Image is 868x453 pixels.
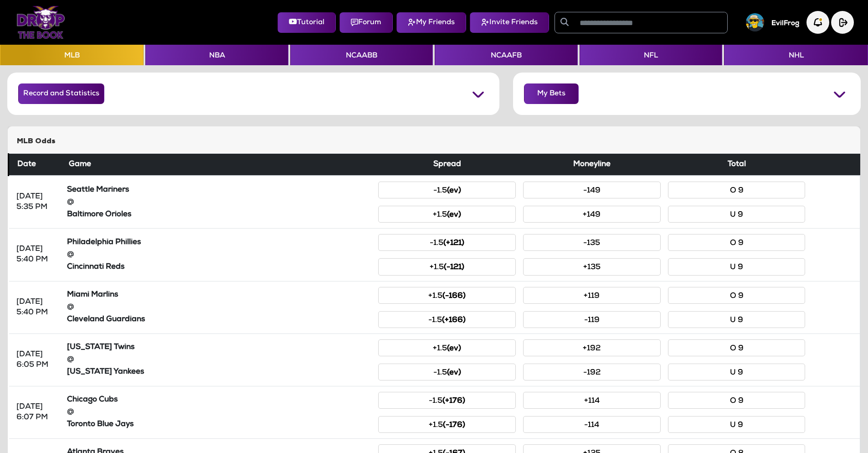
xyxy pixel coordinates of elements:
[18,83,104,104] button: Record and Statistics
[67,316,145,323] strong: Cleveland Guardians
[67,407,371,417] div: @
[668,206,806,223] button: U 9
[63,154,375,176] th: Game
[145,45,288,65] button: NBA
[668,416,806,433] button: U 9
[447,369,461,377] small: (ev)
[375,154,519,176] th: Spread
[806,11,829,34] img: Notification
[378,364,516,380] button: -1.5(ev)
[378,339,516,356] button: +1.5(ev)
[523,287,661,304] button: +119
[519,154,664,176] th: Moneyline
[17,137,851,146] h5: MLB Odds
[447,345,461,353] small: (ev)
[16,192,56,213] div: [DATE] 5:35 PM
[523,392,661,409] button: +114
[67,186,129,194] strong: Seattle Mariners
[668,339,806,356] button: O 9
[668,392,806,409] button: O 9
[447,211,461,219] small: (ev)
[339,12,393,33] button: Forum
[444,264,464,271] small: (-121)
[378,182,516,198] button: -1.5(ev)
[277,12,336,33] button: Tutorial
[67,302,371,312] div: @
[668,182,806,198] button: O 9
[580,45,722,65] button: NFL
[442,292,466,300] small: (-166)
[67,354,371,365] div: @
[447,187,461,195] small: (ev)
[67,344,134,351] strong: [US_STATE] Twins
[746,13,764,31] img: User
[668,258,806,275] button: U 9
[668,364,806,380] button: U 9
[523,339,661,356] button: +192
[664,154,809,176] th: Total
[442,397,465,405] small: (+176)
[67,263,124,271] strong: Cincinnati Reds
[16,297,56,318] div: [DATE] 5:40 PM
[771,20,799,28] h5: EvilFrog
[378,234,516,251] button: -1.5(+121)
[523,234,661,251] button: -135
[67,197,371,208] div: @
[67,421,134,428] strong: Toronto Blue Jays
[290,45,433,65] button: NCAABB
[67,368,144,376] strong: [US_STATE] Yankees
[67,211,131,219] strong: Baltimore Orioles
[524,83,579,104] button: My Bets
[470,12,549,33] button: Invite Friends
[67,396,118,404] strong: Chicago Cubs
[523,182,661,198] button: -149
[523,258,661,275] button: +135
[523,416,661,433] button: -114
[378,392,516,409] button: -1.5(+176)
[16,244,56,265] div: [DATE] 5:40 PM
[378,287,516,304] button: +1.5(-166)
[668,287,806,304] button: O 9
[16,402,56,423] div: [DATE] 6:07 PM
[443,422,465,429] small: (-176)
[724,45,868,65] button: NHL
[378,311,516,328] button: -1.5(+166)
[67,250,371,260] div: @
[9,154,63,176] th: Date
[378,416,516,433] button: +1.5(-176)
[523,311,661,328] button: -119
[668,234,806,251] button: O 9
[523,364,661,380] button: -192
[435,45,577,65] button: NCAAFB
[668,311,806,328] button: U 9
[442,317,466,324] small: (+166)
[67,239,141,246] strong: Philadelphia Phillies
[396,12,466,33] button: My Friends
[378,258,516,275] button: +1.5(-121)
[378,206,516,223] button: +1.5(ev)
[443,240,464,247] small: (+121)
[523,206,661,223] button: +149
[16,349,56,370] div: [DATE] 6:05 PM
[67,291,118,299] strong: Miami Marlins
[16,6,65,39] img: Logo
